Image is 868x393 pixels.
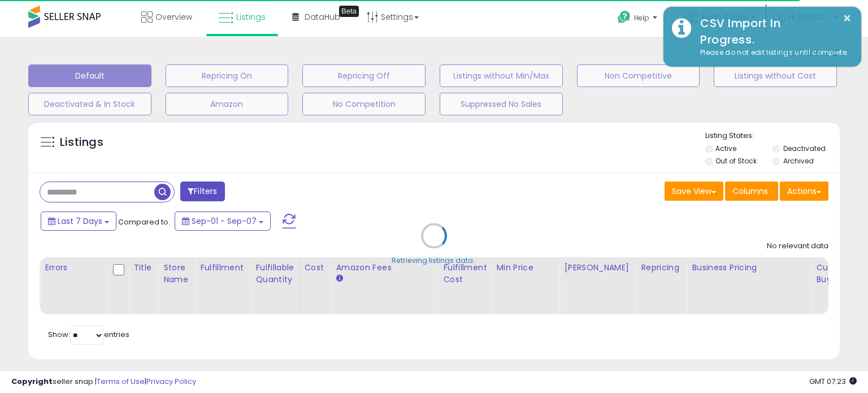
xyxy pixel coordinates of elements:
[11,376,53,387] strong: Copyright
[577,64,700,87] button: Non Competitive
[166,64,289,87] button: Repricing On
[302,64,426,87] button: Repricing Off
[166,93,289,115] button: Amazon
[28,64,151,87] button: Default
[28,93,151,115] button: Deactivated & In Stock
[392,256,476,266] div: Retrieving listings data..
[609,2,669,37] a: Help
[617,10,631,24] i: Get Help
[236,11,266,23] span: Listings
[97,376,145,387] a: Terms of Use
[843,11,852,25] button: ×
[634,13,649,23] span: Help
[440,64,563,87] button: Listings without Min/Max
[440,93,563,115] button: Suppressed No Sales
[155,11,192,23] span: Overview
[302,93,426,115] button: No Competition
[305,11,340,23] span: DataHub
[692,47,853,58] div: Please do not edit listings until complete.
[339,6,359,17] div: Tooltip anchor
[146,376,196,387] a: Privacy Policy
[692,15,853,47] div: CSV Import In Progress.
[11,377,196,387] div: seller snap | |
[714,64,837,87] button: Listings without Cost
[809,376,857,387] span: 2025-09-15 07:23 GMT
